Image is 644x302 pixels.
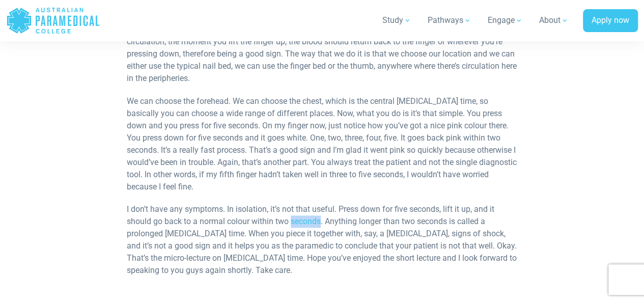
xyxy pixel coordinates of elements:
a: Australian Paramedical College [6,4,100,37]
a: About [533,6,575,35]
a: Study [376,6,417,35]
a: Pathways [422,6,478,35]
p: I don’t have any symptoms. In isolation, it’s not that useful. Press down for five seconds, lift ... [127,203,517,277]
a: Engage [482,6,529,35]
a: Apply now [583,9,638,33]
p: We can choose the forehead. We can choose the chest, which is the central [MEDICAL_DATA] time, so... [127,95,517,193]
